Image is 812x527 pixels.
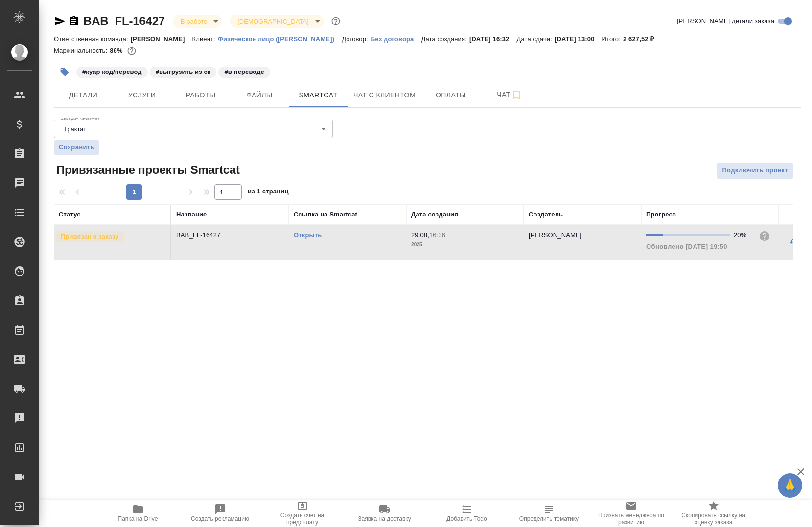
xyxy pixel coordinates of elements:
[177,89,224,101] span: Работы
[59,210,81,219] div: Статус
[782,475,798,496] span: 🙏
[173,15,222,28] div: В работе
[217,67,271,75] span: в переводе
[54,61,75,83] button: Добавить тэг
[156,67,211,77] p: #выгрузить из ск
[294,231,322,239] a: Открыть
[411,231,429,239] p: 29.08,
[623,35,662,43] p: 2 627,52 ₽
[295,89,342,101] span: Smartcat
[294,210,357,219] div: Ссылка на Smartcat
[358,515,411,522] span: Заявка на доставку
[602,35,623,43] p: Итого:
[125,45,138,57] button: 306.10 RUB;
[179,500,261,527] button: Создать рекламацию
[411,240,519,250] p: 2025
[54,47,110,54] p: Маржинальность:
[353,89,416,101] span: Чат с клиентом
[329,15,342,27] button: Доп статусы указывают на важность/срочность заказа
[192,35,218,43] p: Клиент:
[778,473,802,498] button: 🙏
[97,500,179,527] button: Папка на Drive
[469,35,517,43] p: [DATE] 16:32
[61,232,119,241] p: Привязан к заказу
[486,89,533,101] span: Чат
[261,500,344,527] button: Создать счет на предоплату
[678,512,749,526] span: Скопировать ссылку на оценку заказа
[371,35,421,43] p: Без договора
[722,165,788,176] span: Подключить проект
[734,230,751,240] div: 20%
[342,35,371,43] p: Договор:
[510,89,522,101] svg: Подписаться
[236,89,283,101] span: Файлы
[677,16,774,26] span: [PERSON_NAME] детали заказа
[421,35,469,43] p: Дата создания:
[344,500,426,527] button: Заявка на доставку
[429,231,445,239] p: 16:36
[371,34,421,43] a: Без договора
[54,162,240,178] span: Привязанные проекты Smartcat
[83,14,165,27] a: BAB_FL-16427
[54,120,333,138] div: Трактат
[590,500,673,527] button: Призвать менеджера по развитию
[118,515,158,522] span: Папка на Drive
[110,47,125,54] p: 86%
[178,17,210,25] button: В работе
[783,230,807,254] button: Обновить прогресс
[529,231,582,239] p: [PERSON_NAME]
[176,230,284,240] p: BAB_FL-16427
[517,35,555,43] p: Дата сдачи:
[54,15,66,27] button: Скопировать ссылку для ЯМессенджера
[446,515,487,522] span: Добавить Todo
[248,186,289,200] span: из 1 страниц
[646,243,727,250] span: Обновлено [DATE] 19:50
[218,34,342,43] a: Физическое лицо ([PERSON_NAME])
[54,35,131,43] p: Ответственная команда:
[68,15,80,27] button: Скопировать ссылку
[267,512,338,526] span: Создать счет на предоплату
[82,67,142,77] p: #куар код/перевод
[131,35,192,43] p: [PERSON_NAME]
[596,512,667,526] span: Призвать менеджера по развитию
[234,17,311,25] button: [DEMOGRAPHIC_DATA]
[508,500,590,527] button: Определить тематику
[60,89,107,101] span: Детали
[426,500,508,527] button: Добавить Todo
[717,162,793,179] button: Подключить проект
[224,67,264,77] p: #в переводе
[118,89,165,101] span: Услуги
[218,35,342,43] p: Физическое лицо ([PERSON_NAME])
[54,140,99,155] button: Сохранить
[427,89,474,101] span: Оплаты
[176,210,207,219] div: Название
[529,210,563,219] div: Создатель
[61,125,89,133] button: Трактат
[555,35,602,43] p: [DATE] 13:00
[191,515,249,522] span: Создать рекламацию
[646,210,676,219] div: Прогресс
[59,143,94,152] span: Сохранить
[411,210,458,219] div: Дата создания
[673,500,755,527] button: Скопировать ссылку на оценку заказа
[230,15,323,28] div: В работе
[519,515,579,522] span: Определить тематику
[75,67,149,75] span: куар код/перевод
